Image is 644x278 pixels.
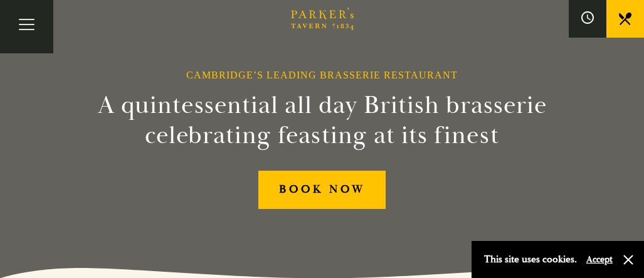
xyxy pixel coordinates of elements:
p: This site uses cookies. [484,250,577,269]
a: BOOK NOW [258,171,386,209]
button: Accept [586,254,613,265]
button: Close and accept [622,254,635,266]
h2: A quintessential all day British brasserie celebrating feasting at its finest [87,90,558,151]
h1: Cambridge’s Leading Brasserie Restaurant [186,69,458,81]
